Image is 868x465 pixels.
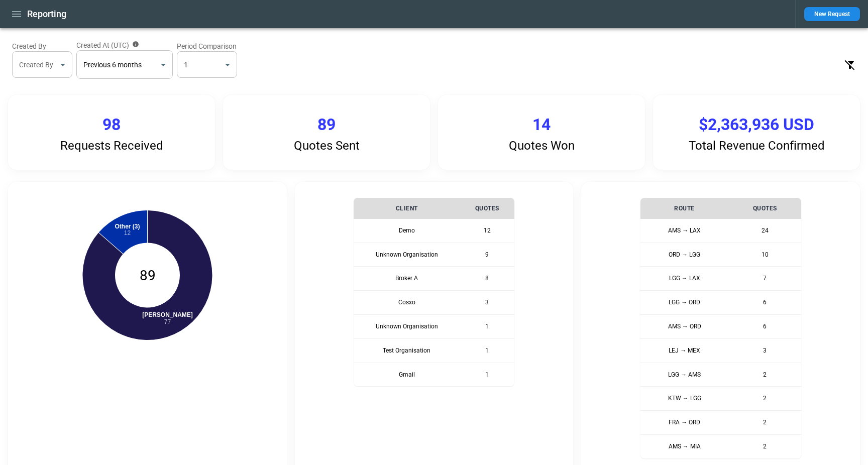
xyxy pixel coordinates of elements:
th: LGG → AMS [640,363,729,387]
label: Created By [12,41,72,51]
td: 2 [729,435,801,458]
td: 1 [460,315,514,339]
th: Unknown Organisation [354,315,460,339]
th: LGG → LAX [640,267,729,291]
td: 2 [729,363,801,387]
td: 10 [729,243,801,267]
div: 1 [177,51,237,78]
td: 9 [460,243,514,267]
p: Requests Received [60,139,163,153]
td: 2 [729,411,801,435]
th: AMS → ORD [640,315,729,339]
td: 6 [729,315,801,339]
td: 3 [729,338,801,363]
p: 98 [102,115,121,135]
th: Demo [354,219,460,243]
td: 24 [729,219,801,243]
p: Quotes Won [509,139,575,153]
td: 3 [460,291,514,315]
div: Created By [19,60,56,70]
th: Route [640,198,729,219]
th: Unknown Organisation [354,243,460,267]
td: 2 [729,387,801,411]
th: ORD → LGG [640,243,729,267]
h1: Reporting [27,8,66,20]
tspan: 77 [164,318,171,325]
p: 89 [317,115,336,135]
th: Broker A [354,267,460,291]
th: LGG → ORD [640,291,729,315]
text: 89 [139,267,155,284]
p: Quotes Sent [294,139,360,153]
th: Quotes [460,198,514,219]
p: $2,363,936 USD [699,115,814,135]
td: 6 [729,291,801,315]
th: FRA → ORD [640,411,729,435]
svg: Clear Filters [844,59,856,71]
th: Test Organisation [354,338,460,363]
table: simple table [640,198,801,458]
th: Cosxo [354,291,460,315]
p: 14 [532,115,551,135]
label: Created At (UTC) [76,40,173,50]
th: LEJ → MEX [640,338,729,363]
tspan: 12 [124,229,131,237]
button: New Request [804,7,860,21]
table: simple table [354,198,514,387]
th: AMS → MIA [640,435,729,458]
th: KTW → LGG [640,387,729,411]
td: 1 [460,363,514,386]
td: 1 [460,338,514,363]
th: Client [354,198,460,219]
div: Full previous 6 calendar months [78,57,157,72]
td: 8 [460,267,514,291]
th: AMS → LAX [640,219,729,243]
p: Total Revenue Confirmed [689,139,825,153]
th: Quotes [729,198,801,219]
td: 7 [729,267,801,291]
tspan: Other (3) [115,223,140,230]
th: Gmail [354,363,460,386]
svg: Data includes activity through 31/08/2025 (end of day UTC) [132,41,139,48]
label: Period Comparison [177,41,237,51]
tspan: [PERSON_NAME] [142,311,193,318]
td: 12 [460,219,514,243]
